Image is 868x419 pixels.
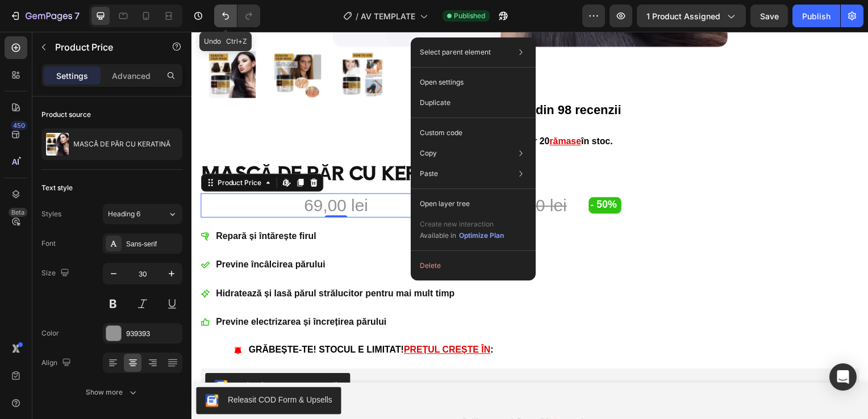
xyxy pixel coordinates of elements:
[356,10,358,22] span: /
[9,129,673,155] h1: MASCĂ DE PĂR CU KERATINĂ
[126,239,180,249] div: Sans-serif
[24,230,135,240] strong: Previne încâlcirea părului
[760,11,779,21] span: Save
[802,10,831,22] div: Publish
[41,209,61,219] div: Styles
[750,5,788,27] button: Save
[86,387,139,398] div: Show more
[361,106,393,115] u: rămase
[41,355,73,371] div: Align
[407,167,429,182] div: 50%
[420,98,450,108] p: Duplicate
[9,208,27,217] div: Beta
[271,103,424,119] p: Grăbește-te! Doar 20 în stoc.
[420,199,470,209] p: Open layer tree
[41,110,91,120] div: Product source
[41,266,72,281] div: Size
[829,363,857,391] div: Open Intercom Messenger
[214,316,301,325] u: PREȚUL CREȘTE ÎN
[361,10,415,22] span: AV TEMPLATE
[23,351,36,364] img: CKKYs5695_ICEAE=.webp
[11,121,27,130] div: 450
[9,163,282,187] div: 69,00 lei
[55,40,152,54] p: Product Price
[23,147,72,157] div: Product Price
[400,167,407,183] div: -
[46,133,69,156] img: product feature img
[103,204,182,224] button: Heading 6
[56,70,88,82] p: Settings
[41,238,56,249] div: Font
[792,5,840,27] button: Publish
[126,329,180,339] div: 939393
[214,5,260,27] div: Undo/Redo
[286,163,395,187] div: 138,00 lei
[24,259,265,269] strong: Hidratează și lasă părul strălucitor pentru mai mult timp
[325,68,432,91] p: 4.9 din 98 recenzii
[637,5,746,27] button: 1 product assigned
[459,231,504,241] div: Optimize Plan
[24,201,126,211] strong: Repară și întărește firul
[458,230,504,241] button: Optimize Plan
[420,148,437,158] p: Copy
[57,313,304,329] p: Grăbește-te! STOCUL E LIMITAT! :
[415,255,531,276] button: Delete
[73,140,170,148] p: MASCĂ DE PĂR CU KERATINĂ
[420,77,464,87] p: Open settings
[41,183,73,193] div: Text style
[41,382,182,403] button: Show more
[14,344,160,371] button: Releasit COD Form & Upsells
[74,9,80,23] p: 7
[41,328,59,338] div: Color
[420,219,504,230] p: Create new interaction
[45,351,151,363] div: Releasit COD Form & Upsells
[420,128,462,138] p: Custom code
[191,32,868,419] iframe: Design area
[454,11,485,21] span: Published
[646,10,720,22] span: 1 product assigned
[420,231,456,240] span: Available in
[420,169,438,179] p: Paste
[5,5,85,27] button: 7
[24,287,196,297] strong: Previne electrizarea și încrețirea părului
[112,70,151,82] p: Advanced
[420,47,491,57] p: Select parent element
[108,209,140,219] span: Heading 6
